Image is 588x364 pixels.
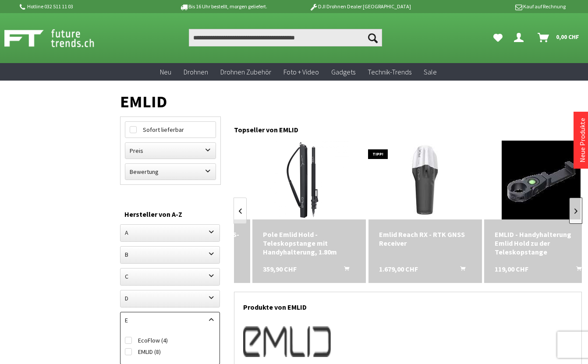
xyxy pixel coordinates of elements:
[379,230,471,247] a: Emlid Reach RX - RTK GNSS Receiver 1.679,00 CHF In den Warenkorb
[429,1,565,12] p: Kauf auf Rechnung
[495,230,587,256] div: EMLID - Handyhalterung Emlid Hold zu der Teleskopstange
[155,1,291,12] p: Bis 16 Uhr bestellt, morgen geliefert.
[379,230,471,247] div: Emlid Reach RX - RTK GNSS Receiver
[120,290,220,306] label: D
[283,67,319,76] span: Foto + Video
[578,118,587,163] a: Neue Produkte
[125,143,216,159] label: Preis
[489,29,507,46] a: Meine Favoriten
[125,164,216,180] label: Bewertung
[120,225,220,240] label: A
[333,265,354,276] button: In den Warenkorb
[368,67,411,76] span: Technik-Trends
[160,67,171,76] span: Neu
[125,346,215,357] label: EMLID (8)
[556,30,579,44] span: 0,00 CHF
[177,63,214,81] a: Drohnen
[120,312,220,328] label: E
[361,63,418,81] a: Technik-Trends
[292,1,429,12] p: DJI Drohnen Dealer [GEOGRAPHIC_DATA]
[234,117,582,138] div: Topseller von EMLID
[243,292,573,318] h1: Produkte von EMLID
[325,63,361,81] a: Gadgets
[495,230,587,256] a: EMLID - Handyhalterung Emlid Hold zu der Teleskopstange 119,00 CHF In den Warenkorb
[534,29,584,46] a: Warenkorb
[270,141,349,219] img: Pole Emlid Hold - Teleskopstange mit Handyhalterung, 1.80m
[386,141,464,219] img: Emlid Reach RX - RTK GNSS Receiver
[510,29,531,46] a: Dein Konto
[154,63,177,81] a: Neu
[120,247,220,262] label: B
[18,1,155,12] p: Hotline 032 511 11 03
[220,67,271,76] span: Drohnen Zubehör
[424,67,437,76] span: Sale
[502,141,581,219] img: EMLID - Handyhalterung Emlid Hold zu der Teleskopstange
[214,63,277,81] a: Drohnen Zubehör
[364,29,382,46] button: Suchen
[379,265,418,273] span: 1.679,00 CHF
[120,95,582,108] h1: EMLID
[4,27,113,49] img: Shop Futuretrends - zur Startseite wechseln
[566,265,587,276] button: In den Warenkorb
[189,29,383,46] input: Produkt, Marke, Kategorie, EAN, Artikelnummer…
[418,63,443,81] a: Sale
[331,67,355,76] span: Gadgets
[124,209,216,220] div: Hersteller von A-Z
[125,335,215,346] label: EcoFlow (4)
[277,63,325,81] a: Foto + Video
[125,122,216,138] label: Sofort lieferbar
[263,230,355,256] a: Pole Emlid Hold - Teleskopstange mit Handyhalterung, 1.80m 359,90 CHF In den Warenkorb
[263,230,355,256] div: Pole Emlid Hold - Teleskopstange mit Handyhalterung, 1.80m
[263,265,297,273] span: 359,90 CHF
[243,326,331,357] img: EMLID
[120,269,220,284] label: C
[184,67,208,76] span: Drohnen
[495,265,528,273] span: 119,00 CHF
[450,265,471,276] button: In den Warenkorb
